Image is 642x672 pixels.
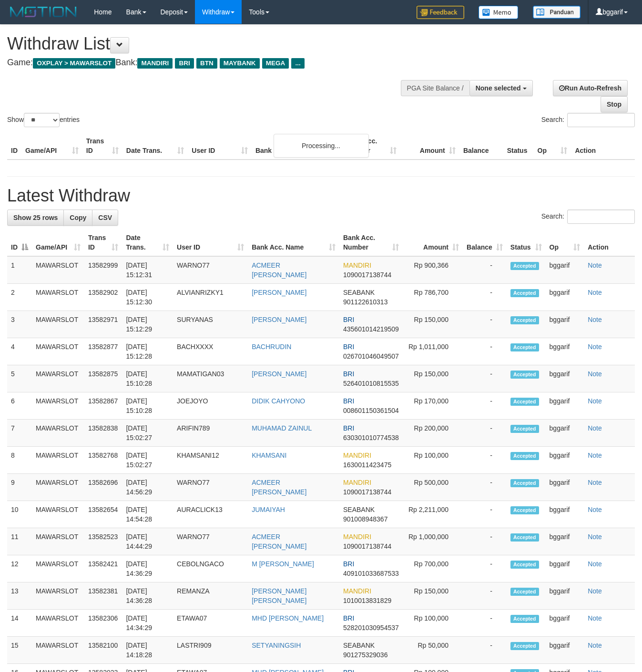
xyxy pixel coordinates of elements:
[403,474,463,501] td: Rp 500,000
[343,560,354,568] span: BRI
[403,229,463,256] th: Amount: activate to sort column ascending
[546,311,584,338] td: bggarif
[32,637,84,664] td: MAWARSLOT
[84,474,122,501] td: 13582696
[13,214,58,221] span: Show 25 rows
[252,614,324,622] a: MHD [PERSON_NAME]
[92,210,118,226] a: CSV
[252,451,286,459] a: KHAMSANI
[32,365,84,392] td: MAWARSLOT
[291,58,304,69] span: ...
[510,343,539,351] span: Accepted
[84,311,122,338] td: 13582971
[173,528,248,555] td: WARNO77
[262,58,289,69] span: MEGA
[248,229,339,256] th: Bank Acc. Name: activate to sort column ascending
[510,479,539,487] span: Accepted
[122,528,173,555] td: [DATE] 14:44:29
[122,229,173,256] th: Date Trans.: activate to sort column ascending
[252,560,314,568] a: M [PERSON_NAME]
[588,289,602,296] a: Note
[510,642,539,650] span: Accepted
[84,392,122,420] td: 13582867
[122,256,173,284] td: [DATE] 15:12:31
[463,528,507,555] td: -
[343,651,387,659] span: Copy 901275329036 to clipboard
[252,261,306,279] a: ACMEER [PERSON_NAME]
[463,420,507,447] td: -
[137,58,173,69] span: MANDIRI
[403,392,463,420] td: Rp 170,000
[541,113,635,127] label: Search:
[588,261,602,269] a: Note
[463,637,507,664] td: -
[343,542,391,550] span: Copy 1090017138744 to clipboard
[403,528,463,555] td: Rp 1,000,000
[343,624,399,632] span: Copy 528201030954537 to clipboard
[84,229,122,256] th: Trans ID: activate to sort column ascending
[252,316,306,323] a: [PERSON_NAME]
[588,370,602,378] a: Note
[32,610,84,637] td: MAWARSLOT
[510,262,539,270] span: Accepted
[403,420,463,447] td: Rp 200,000
[588,316,602,323] a: Note
[553,80,628,96] a: Run Auto-Refresh
[533,6,581,19] img: panduan.png
[588,614,602,622] a: Note
[7,501,32,528] td: 10
[32,528,84,555] td: MAWARSLOT
[463,610,507,637] td: -
[510,398,539,406] span: Accepted
[32,229,84,256] th: Game/API: activate to sort column ascending
[173,365,248,392] td: MAMATIGAN03
[546,528,584,555] td: bggarif
[7,474,32,501] td: 9
[343,434,399,441] span: Copy 630301010774538 to clipboard
[403,256,463,284] td: Rp 900,366
[479,6,519,19] img: Button%20Memo.svg
[343,289,375,296] span: SEABANK
[173,555,248,582] td: CEBOLNGACO
[84,338,122,365] td: 13582877
[588,397,602,405] a: Note
[7,637,32,664] td: 15
[343,325,399,333] span: Copy 435601014219509 to clipboard
[32,555,84,582] td: MAWARSLOT
[252,642,301,649] a: SETYANINGSIH
[510,561,539,569] span: Accepted
[32,256,84,284] td: MAWARSLOT
[7,392,32,420] td: 6
[32,447,84,474] td: MAWARSLOT
[98,214,112,221] span: CSV
[7,58,418,68] h4: Game: Bank:
[173,637,248,664] td: LASTRI909
[459,132,503,160] th: Balance
[7,229,32,256] th: ID: activate to sort column descending
[173,610,248,637] td: ETAWA07
[546,555,584,582] td: bggarif
[173,582,248,610] td: REMANZA
[32,474,84,501] td: MAWARSLOT
[173,256,248,284] td: WARNO77
[252,479,306,496] a: ACMEER [PERSON_NAME]
[173,284,248,311] td: ALVIANRIZKY1
[122,610,173,637] td: [DATE] 14:34:29
[84,284,122,311] td: 13582902
[588,587,602,595] a: Note
[588,560,602,568] a: Note
[588,533,602,541] a: Note
[173,311,248,338] td: SURYANAS
[7,34,418,53] h1: Withdraw List
[403,284,463,311] td: Rp 786,700
[541,210,635,224] label: Search:
[7,256,32,284] td: 1
[510,533,539,542] span: Accepted
[7,132,21,160] th: ID
[32,501,84,528] td: MAWARSLOT
[252,289,306,296] a: [PERSON_NAME]
[463,582,507,610] td: -
[7,186,635,205] h1: Latest Withdraw
[84,555,122,582] td: 13582421
[7,555,32,582] td: 12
